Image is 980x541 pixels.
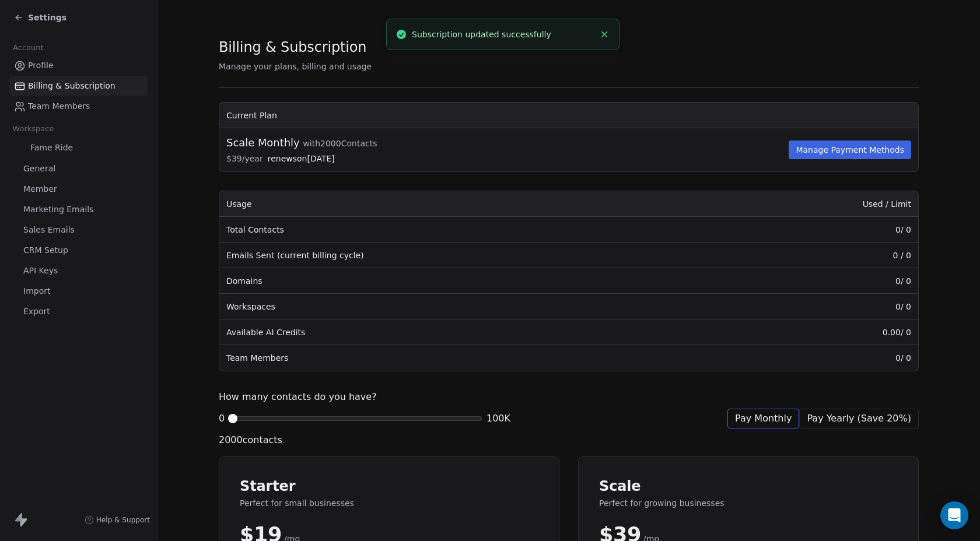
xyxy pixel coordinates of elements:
[226,135,377,150] span: Scale Monthly
[9,261,148,280] a: API Keys
[219,62,372,71] span: Manage your plans, billing and usage
[303,139,377,148] span: with 2000 Contacts
[219,412,225,426] span: 0
[807,412,911,426] span: Pay Yearly (Save 20%)
[789,140,911,159] button: Manage Payment Methods
[219,103,918,128] th: Current Plan
[8,120,59,138] span: Workspace
[28,12,66,23] span: Settings
[240,477,538,495] span: Starter
[219,390,377,404] span: How many contacts do you have?
[412,29,594,41] div: Subscription updated successfully
[219,345,713,371] td: Team Members
[226,153,786,164] span: $ 39 / year
[219,433,282,447] span: 2000 contacts
[9,220,148,240] a: Sales Emails
[23,163,55,175] span: General
[23,305,50,318] span: Export
[23,285,50,297] span: Import
[713,268,918,294] td: 0 / 0
[9,97,148,116] a: Team Members
[219,243,713,268] td: Emails Sent (current billing cycle)
[219,191,713,217] th: Usage
[30,142,73,153] span: Fame Ride
[599,497,898,509] span: Perfect for growing businesses
[9,241,148,260] a: CRM Setup
[599,477,898,495] span: Scale
[85,515,150,525] a: Help & Support
[713,243,918,268] td: 0 / 0
[9,200,148,219] a: Marketing Emails
[713,319,918,345] td: 0.00 / 0
[23,244,68,257] span: CRM Setup
[219,38,366,56] span: Billing & Subscription
[9,282,148,301] a: Import
[8,39,48,57] span: Account
[713,217,918,243] td: 0 / 0
[487,412,510,426] span: 100K
[219,319,713,345] td: Available AI Credits
[28,100,90,113] span: Team Members
[713,294,918,319] td: 0 / 0
[28,59,54,72] span: Profile
[713,191,918,217] th: Used / Limit
[940,501,968,529] div: Open Intercom Messenger
[23,265,58,277] span: API Keys
[219,217,713,243] td: Total Contacts
[23,203,93,216] span: Marketing Emails
[9,180,148,199] a: Member
[14,12,66,23] a: Settings
[9,76,148,96] a: Billing & Subscription
[9,159,148,178] a: General
[240,497,538,509] span: Perfect for small businesses
[219,268,713,294] td: Domains
[9,302,148,321] a: Export
[96,515,150,525] span: Help & Support
[28,80,116,92] span: Billing & Subscription
[713,345,918,371] td: 0 / 0
[268,154,335,163] span: renews on [DATE]
[9,56,148,75] a: Profile
[219,294,713,319] td: Workspaces
[23,224,75,236] span: Sales Emails
[597,27,612,42] button: Close toast
[735,412,792,426] span: Pay Monthly
[23,183,57,195] span: Member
